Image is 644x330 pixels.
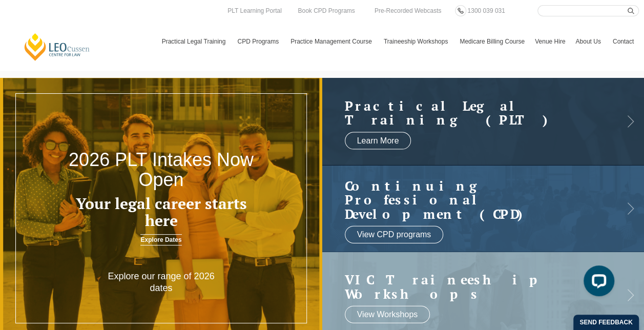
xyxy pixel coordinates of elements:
h2: 2026 PLT Intakes Now Open [65,150,258,190]
a: CPD Programs [232,27,285,56]
a: View CPD programs [345,226,444,243]
a: Traineeship Workshops [379,27,454,56]
a: Explore Dates [140,234,181,245]
a: View Workshops [345,306,430,323]
a: Pre-Recorded Webcasts [372,5,444,16]
a: Contact [608,27,639,56]
a: Practice Management Course [285,27,379,56]
a: VIC Traineeship Workshops [345,273,601,301]
h3: Your legal career starts here [65,195,258,229]
iframe: LiveChat chat widget [575,261,618,304]
a: About Us [570,27,607,56]
a: PLT Learning Portal [225,5,284,16]
a: Venue Hire [530,27,570,56]
span: 1300 039 031 [467,7,505,14]
h2: Practical Legal Training (PLT) [345,98,601,127]
a: [PERSON_NAME] Centre for Law [23,32,91,61]
a: Practical LegalTraining (PLT) [345,98,601,127]
a: Practical Legal Training [157,27,233,56]
a: Learn More [345,132,411,149]
a: 1300 039 031 [465,5,507,16]
a: Medicare Billing Course [454,27,530,56]
a: Book CPD Programs [295,5,357,16]
a: Continuing ProfessionalDevelopment (CPD) [345,178,601,221]
h2: Continuing Professional Development (CPD) [345,178,601,221]
p: Explore our range of 2026 dates [97,271,226,295]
